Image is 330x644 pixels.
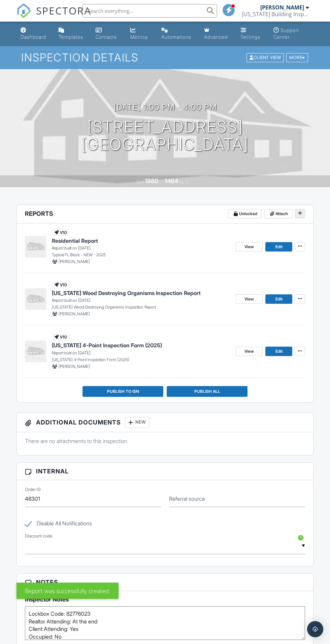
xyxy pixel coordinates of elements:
[159,24,196,43] a: Automations (Basic)
[16,583,119,599] div: Report was successfully created.
[82,4,217,18] input: Search everything...
[273,27,299,40] div: Support Center
[165,177,178,184] div: 1464
[201,24,233,43] a: Advanced
[260,4,304,11] div: [PERSON_NAME]
[18,24,51,43] a: Dashboard
[242,11,309,18] div: Florida Building Inspection Group
[169,495,205,502] label: Referral source
[36,3,91,18] span: SPECTORA
[25,596,305,603] h5: Inspector Notes
[286,53,308,62] div: More
[25,437,305,445] p: There are no attachments to this inspection.
[25,520,92,529] label: Disable All Notifications
[145,177,158,184] div: 1980
[56,24,88,43] a: Templates
[25,606,305,640] textarea: Lockbox Code: 82776023 Realtor Attending: At the end Client Attending: Yes Occupied: No Utilities...
[238,24,265,43] a: Settings
[161,34,191,40] div: Automations
[93,24,122,43] a: Contacts
[271,24,312,43] a: Support Center
[25,487,41,493] label: Order ID
[21,52,308,63] h1: Inspection Details
[96,34,117,40] div: Contacts
[241,34,260,40] div: Settings
[307,621,323,637] div: Open Intercom Messenger
[25,533,52,539] label: Discount code
[204,34,228,40] div: Advanced
[16,3,31,18] img: The Best Home Inspection Software - Spectora
[130,34,148,40] div: Metrics
[17,463,313,480] h3: Internal
[128,24,153,43] a: Metrics
[17,574,313,591] h3: Notes
[246,55,286,60] a: Client View
[21,34,46,40] div: Dashboard
[17,413,313,432] h3: Additional Documents
[125,417,150,428] div: New
[136,179,144,184] span: Built
[246,53,284,62] div: Client View
[16,9,91,23] a: SPECTORA
[59,34,83,40] div: Templates
[81,118,249,154] h1: [STREET_ADDRESS] [GEOGRAPHIC_DATA]
[179,179,189,184] span: sq. ft.
[113,103,217,112] h3: [DATE] 1:00 pm - 4:00 pm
